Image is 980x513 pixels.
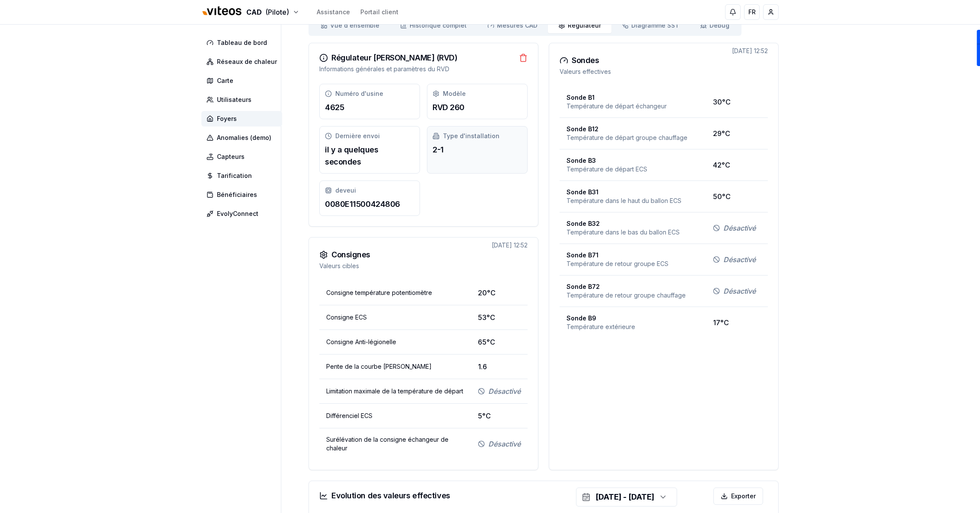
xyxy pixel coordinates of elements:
[217,114,237,123] span: Foyers
[201,149,286,165] a: Capteurs
[433,144,522,156] p: 2-1
[566,314,699,323] span: Sonde B9
[330,21,379,30] span: Vue d'ensemble
[566,102,699,111] span: Température de départ échangeur
[723,254,756,265] span: Désactivé
[265,7,289,17] span: (Pilote)
[319,379,471,404] td: Limitation maximale de la température de départ
[713,191,731,202] span: 50°C
[478,312,495,323] span: 53°C
[201,3,299,22] button: CAD(Pilote)
[477,18,548,33] a: Mesures CAD
[201,73,286,89] a: Carte
[723,286,756,296] span: Désactivé
[713,160,730,170] span: 42°C
[201,92,286,108] a: Utilisateurs
[713,97,731,107] span: 30°C
[319,428,471,460] td: Surélévation de la consigne échangeur de chaleur
[548,18,611,33] a: Régulateur
[566,228,699,237] span: Température dans le bas du ballon ECS
[690,18,740,33] a: Debug
[319,250,528,259] h3: Consignes
[319,355,471,379] td: Pente de la courbe [PERSON_NAME]
[744,4,760,20] button: FR
[217,171,252,180] span: Tarification
[723,223,756,233] span: Désactivé
[497,21,538,30] span: Mesures CAD
[566,93,699,102] span: Sonde B1
[201,187,286,203] a: Bénéficiaires
[319,262,528,270] p: Valeurs cibles
[201,206,286,222] a: EvolyConnect
[433,101,522,114] p: RVD 260
[713,488,763,505] button: Exporter
[319,65,528,73] p: Informations générales et paramètres du RVD
[492,241,528,250] div: [DATE] 12:52
[246,7,262,17] span: CAD
[595,491,654,503] div: [DATE] - [DATE]
[566,165,699,174] span: Température de départ ECS
[478,288,496,298] span: 20°C
[410,21,467,30] span: Historique complet
[217,38,267,47] span: Tableau de bord
[566,282,699,291] span: Sonde B72
[317,8,350,16] a: Assistance
[310,18,390,33] a: Vue d'ensemble
[566,156,699,165] span: Sonde B3
[566,219,699,228] span: Sonde B32
[319,281,471,305] td: Consigne température potentiomètre
[488,386,521,396] span: Désactivé
[217,133,271,142] span: Anomalies (demo)
[710,21,729,30] span: Debug
[319,305,471,330] td: Consigne ECS
[566,125,699,133] span: Sonde B12
[201,130,286,146] a: Anomalies (demo)
[325,198,414,210] p: 0080E11500424806
[217,190,257,199] span: Bénéficiaires
[319,54,528,62] h3: Régulateur [PERSON_NAME] (RVD)
[201,111,286,127] a: Foyers
[560,67,768,76] p: Valeurs effectives
[319,330,471,355] td: Consigne Anti-légionelle
[201,168,286,184] a: Tarification
[566,196,699,205] span: Température dans le haut du ballon ECS
[201,1,243,22] img: Viteos - CAD Logo
[611,18,690,33] a: Diagramme SST
[390,18,477,33] a: Historique complet
[319,404,471,428] td: Différenciel ECS
[488,439,521,449] span: Désactivé
[217,57,277,66] span: Réseaux de chaleur
[566,188,699,196] span: Sonde B31
[335,186,356,195] span: deveui
[748,8,756,16] span: FR
[713,317,729,328] span: 17°C
[443,132,500,140] span: Type d'installation
[566,133,699,142] span: Température de départ groupe chauffage
[560,56,768,65] h3: Sondes
[217,95,251,104] span: Utilisateurs
[217,152,245,161] span: Capteurs
[478,411,491,421] span: 5°C
[568,21,601,30] span: Régulateur
[566,323,699,331] span: Température extérieure
[478,361,487,372] span: 1.6
[576,488,677,507] button: [DATE] - [DATE]
[713,128,730,139] span: 29°C
[217,209,258,218] span: EvolyConnect
[325,101,414,114] p: 4625
[566,260,699,268] span: Température de retour groupe ECS
[566,251,699,260] span: Sonde B71
[325,144,414,168] p: il y a quelques secondes
[335,89,383,98] span: Numéro d'usine
[360,8,398,16] a: Portail client
[732,47,768,55] div: [DATE] 12:52
[443,89,466,98] span: Modèle
[566,291,699,300] span: Température de retour groupe chauffage
[335,132,380,140] span: Dernière envoi
[201,35,286,51] a: Tableau de bord
[201,54,286,70] a: Réseaux de chaleur
[631,21,679,30] span: Diagramme SST
[478,337,495,347] span: 65°C
[217,76,233,85] span: Carte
